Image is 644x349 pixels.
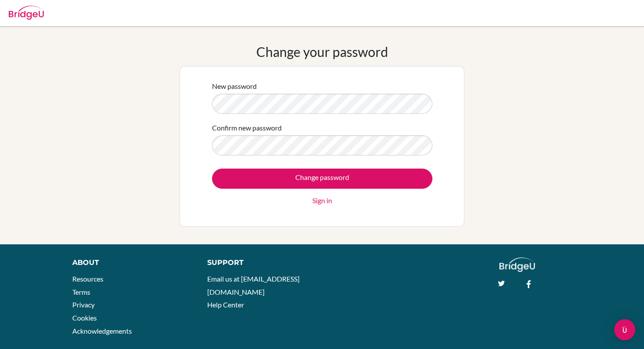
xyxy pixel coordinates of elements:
div: Open Intercom Messenger [614,319,635,340]
a: Privacy [72,300,95,309]
a: Terms [72,288,90,296]
a: Cookies [72,314,97,322]
div: Support [207,257,313,268]
input: Change password [212,169,432,189]
a: Help Center [207,300,244,309]
a: Resources [72,275,103,283]
label: New password [212,81,257,92]
a: Acknowledgements [72,327,132,335]
img: Bridge-U [9,6,44,20]
label: Confirm new password [212,123,282,133]
img: logo_white@2x-f4f0deed5e89b7ecb1c2cc34c3e3d731f90f0f143d5ea2071677605dd97b5244.png [499,257,535,272]
h1: Change your password [256,44,388,60]
a: Sign in [312,195,332,206]
div: About [72,257,188,268]
a: Email us at [EMAIL_ADDRESS][DOMAIN_NAME] [207,275,300,296]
